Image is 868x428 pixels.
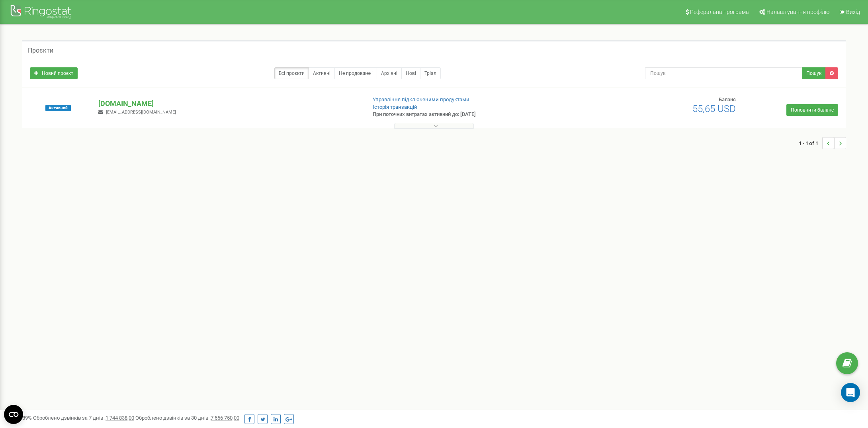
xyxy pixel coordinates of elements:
[799,137,822,149] span: 1 - 1 of 1
[719,96,736,102] span: Баланс
[98,98,360,109] p: [DOMAIN_NAME]
[211,415,239,421] u: 7 556 750,00
[846,9,860,15] span: Вихід
[802,67,826,79] button: Пошук
[33,415,134,421] span: Оброблено дзвінків за 7 днів :
[106,110,176,115] span: [EMAIL_ADDRESS][DOMAIN_NAME]
[377,67,402,79] a: Архівні
[135,415,239,421] span: Оброблено дзвінків за 30 днів :
[373,96,469,102] a: Управління підключеними продуктами
[373,111,566,118] p: При поточних витратах активний до: [DATE]
[692,103,736,114] span: 55,65 USD
[106,415,134,421] u: 1 744 838,00
[645,67,802,79] input: Пошук
[4,405,23,424] button: Open CMP widget
[373,104,417,110] a: Історія транзакцій
[786,104,838,116] a: Поповнити баланс
[766,9,829,15] span: Налаштування профілю
[45,105,71,111] span: Активний
[28,47,53,54] h5: Проєкти
[690,9,749,15] span: Реферальна програма
[309,67,335,79] a: Активні
[401,67,420,79] a: Нові
[30,67,78,79] a: Новий проєкт
[420,67,441,79] a: Тріал
[334,67,377,79] a: Не продовжені
[274,67,309,79] a: Всі проєкти
[799,129,846,157] nav: ...
[841,383,860,402] div: Open Intercom Messenger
